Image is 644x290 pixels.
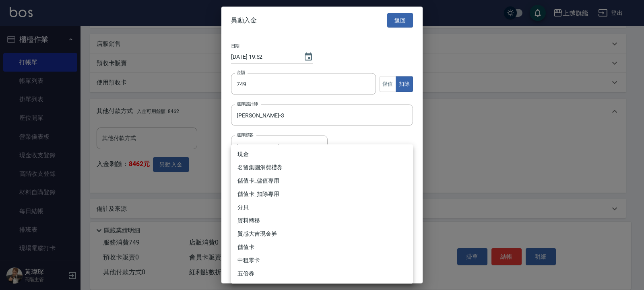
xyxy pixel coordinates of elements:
[231,148,413,161] li: 現金
[231,214,413,227] li: 資料轉移
[231,227,413,241] li: 質感大吉現金券
[231,201,413,214] li: 分貝
[231,174,413,187] li: 儲值卡_儲值專用
[231,241,413,254] li: 儲值卡
[231,254,413,267] li: 中租零卡
[231,267,413,280] li: 五倍券
[231,187,413,201] li: 儲值卡_扣除專用
[231,161,413,174] li: 名留集團消費禮券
